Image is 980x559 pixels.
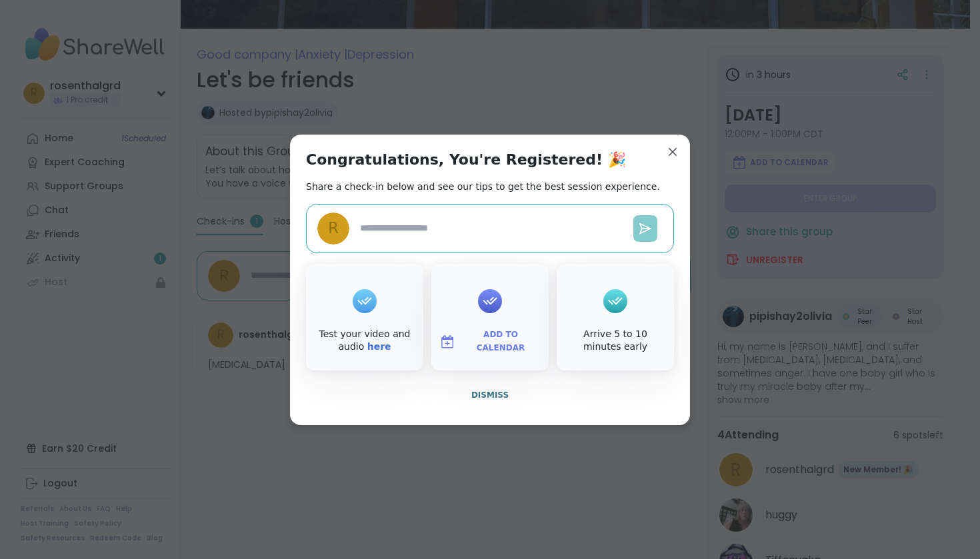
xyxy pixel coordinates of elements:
h1: Congratulations, You're Registered! 🎉 [306,151,626,169]
button: Add to Calendar [434,328,546,356]
a: here [367,341,391,352]
span: Add to Calendar [461,328,541,354]
h2: Share a check-in below and see our tips to get the best session experience. [306,180,660,193]
div: Arrive 5 to 10 minutes early [559,328,671,354]
img: ShareWell Logomark [439,334,455,350]
button: Dismiss [306,381,674,409]
span: r [328,217,339,240]
span: Dismiss [471,390,509,400]
div: Test your video and audio [309,328,421,354]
